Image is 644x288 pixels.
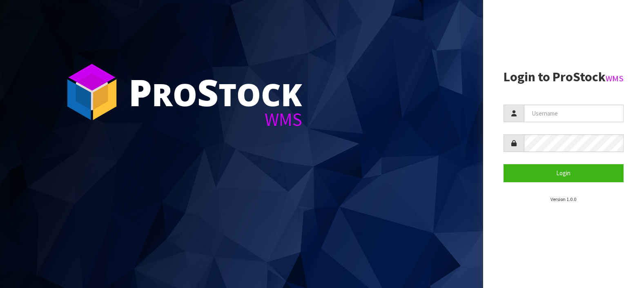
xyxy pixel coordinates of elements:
img: ProStock Cube [61,61,123,123]
small: Version 1.0.0 [550,196,576,202]
h2: Login to ProStock [504,70,624,84]
span: S [197,67,218,117]
input: Username [524,105,624,122]
div: ro tock [129,74,302,110]
div: WMS [129,110,302,129]
button: Login [504,164,624,182]
small: WMS [606,73,624,84]
span: P [129,67,152,117]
